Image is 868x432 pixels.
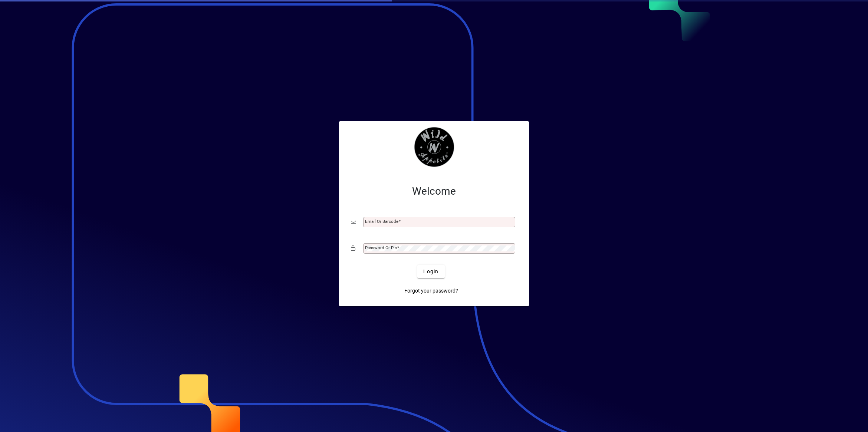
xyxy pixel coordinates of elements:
span: Forgot your password? [404,287,458,295]
span: Login [423,268,438,276]
a: Forgot your password? [401,284,461,297]
mat-label: Password or Pin [365,245,397,250]
h2: Welcome [351,185,517,198]
button: Login [417,265,444,278]
mat-label: Email or Barcode [365,219,398,224]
